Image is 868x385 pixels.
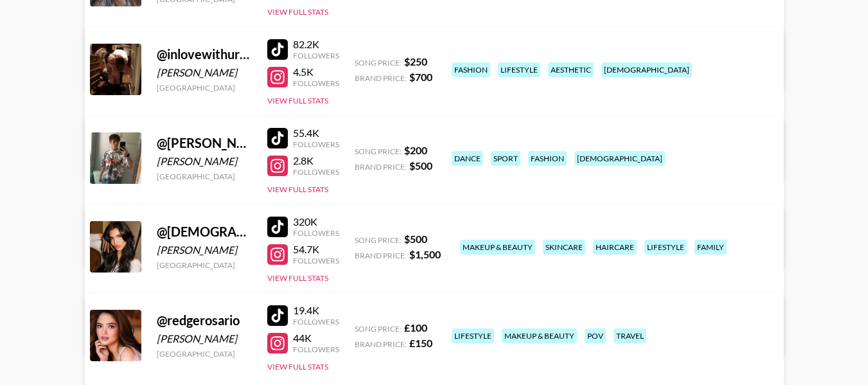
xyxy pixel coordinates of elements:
[355,235,402,245] span: Song Price:
[452,151,483,166] div: dance
[543,240,585,255] div: skincare
[157,155,252,168] div: [PERSON_NAME]
[355,58,402,67] span: Song Price:
[404,233,427,245] strong: $ 500
[498,62,540,77] div: lifestyle
[157,260,252,270] div: [GEOGRAPHIC_DATA]
[644,240,687,255] div: lifestyle
[293,66,339,78] div: 4.5K
[409,159,432,172] strong: $ 500
[355,339,407,349] span: Brand Price:
[157,83,252,93] div: [GEOGRAPHIC_DATA]
[452,62,490,77] div: fashion
[404,144,427,156] strong: $ 200
[585,328,606,343] div: pov
[267,362,328,372] button: View Full Stats
[293,243,339,256] div: 54.7K
[601,62,692,77] div: [DEMOGRAPHIC_DATA]
[528,151,567,166] div: fashion
[355,324,402,334] span: Song Price:
[293,304,339,317] div: 19.4K
[293,332,339,345] div: 44K
[452,328,494,343] div: lifestyle
[157,46,252,62] div: @ inlovewithurmom58
[267,7,328,17] button: View Full Stats
[267,184,328,194] button: View Full Stats
[293,317,339,327] div: Followers
[404,321,427,334] strong: £ 100
[355,162,407,172] span: Brand Price:
[157,224,252,240] div: @ [DEMOGRAPHIC_DATA]
[293,256,339,265] div: Followers
[404,55,427,67] strong: $ 250
[293,127,339,139] div: 55.4K
[593,240,637,255] div: haircare
[293,228,339,238] div: Followers
[157,349,252,359] div: [GEOGRAPHIC_DATA]
[695,240,727,255] div: family
[491,151,520,166] div: sport
[502,328,577,343] div: makeup & beauty
[157,244,252,256] div: [PERSON_NAME]
[293,345,339,354] div: Followers
[157,332,252,345] div: [PERSON_NAME]
[574,151,665,166] div: [DEMOGRAPHIC_DATA]
[267,96,328,105] button: View Full Stats
[548,62,594,77] div: aesthetic
[409,337,432,349] strong: £ 150
[409,71,432,83] strong: $ 700
[355,251,407,260] span: Brand Price:
[157,135,252,151] div: @ [PERSON_NAME].[PERSON_NAME].161
[157,66,252,79] div: [PERSON_NAME]
[293,167,339,177] div: Followers
[355,147,402,156] span: Song Price:
[293,154,339,167] div: 2.8K
[614,328,646,343] div: travel
[293,51,339,60] div: Followers
[157,172,252,181] div: [GEOGRAPHIC_DATA]
[409,248,441,260] strong: $ 1,500
[355,73,407,83] span: Brand Price:
[293,215,339,228] div: 320K
[460,240,535,255] div: makeup & beauty
[267,273,328,283] button: View Full Stats
[293,78,339,88] div: Followers
[293,38,339,51] div: 82.2K
[157,312,252,328] div: @ redgerosario
[293,139,339,149] div: Followers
